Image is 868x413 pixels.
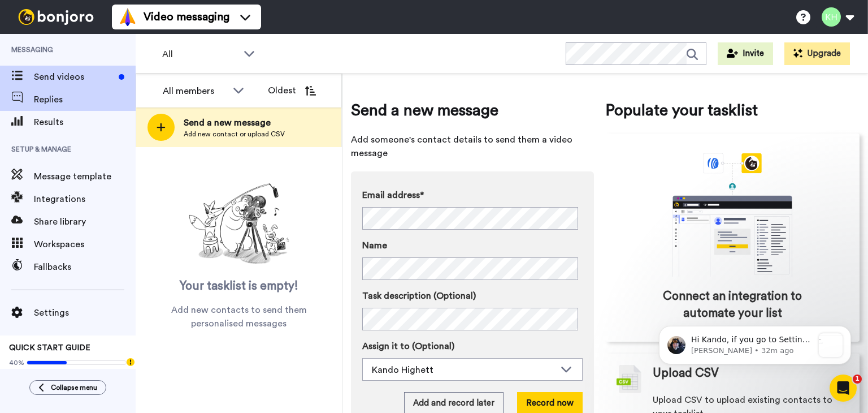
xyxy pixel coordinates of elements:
[362,188,583,202] label: Email address*
[153,303,325,330] span: Add new contacts to send them personalised messages
[362,289,583,303] label: Task description (Optional)
[34,93,136,106] span: Replies
[653,288,811,322] span: Connect an integration to automate your list
[14,9,98,25] img: bj-logo-header-white.svg
[34,192,136,206] span: Integrations
[51,383,97,392] span: Collapse menu
[180,278,298,295] span: Your tasklist is empty!
[163,84,227,98] div: All members
[362,339,583,353] label: Assign it to (Optional)
[34,306,136,320] span: Settings
[34,260,136,274] span: Fallbacks
[372,363,555,377] div: Kando Highett
[184,130,285,139] span: Add new contact or upload CSV
[144,9,229,25] span: Video messaging
[648,153,817,277] div: animation
[34,238,136,251] span: Workspaces
[351,133,594,160] span: Add someone's contact details to send them a video message
[853,375,862,384] span: 1
[784,42,850,65] button: Upgrade
[34,70,114,84] span: Send videos
[162,48,238,61] span: All
[34,215,136,229] span: Share library
[351,99,594,122] span: Send a new message
[9,344,90,352] span: QUICK START GUIDE
[34,170,136,183] span: Message template
[184,116,285,130] span: Send a new message
[119,8,137,26] img: vm-color.svg
[605,99,860,122] span: Populate your tasklist
[718,42,773,65] button: Invite
[29,380,106,395] button: Collapse menu
[362,239,387,252] span: Name
[617,365,641,393] img: csv-grey.png
[642,303,868,382] iframe: Intercom notifications message
[9,358,24,367] span: 40%
[34,115,136,129] span: Results
[125,357,136,367] div: Tooltip anchor
[830,375,857,402] iframe: Intercom live chat
[259,79,324,102] button: Oldest
[183,179,296,269] img: ready-set-action.png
